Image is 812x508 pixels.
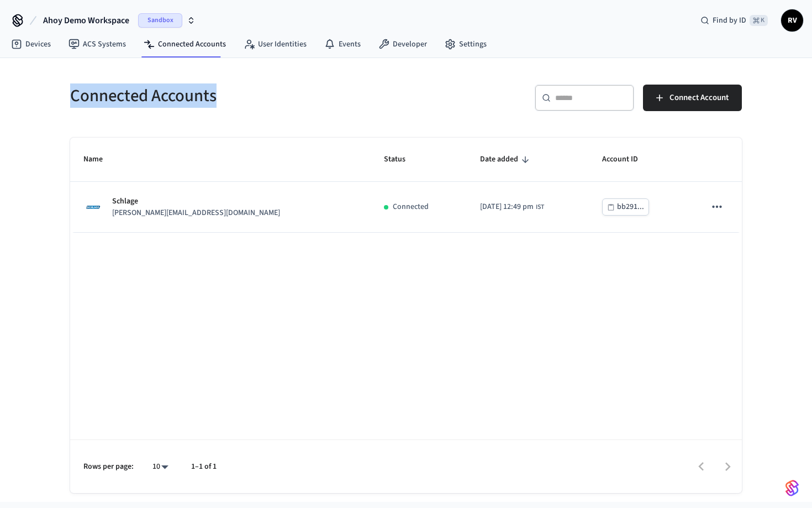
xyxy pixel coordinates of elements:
a: Developer [370,34,436,54]
span: ⌘ K [750,15,768,26]
div: Find by ID⌘ K [692,11,777,30]
span: Find by ID [713,15,746,26]
p: 1–1 of 1 [191,461,217,473]
span: Name [83,151,117,168]
button: Connect Account [643,85,742,111]
a: Events [315,34,370,54]
span: RV [782,11,802,30]
a: Connected Accounts [135,34,235,54]
span: Ahoy Demo Workspace [43,14,129,27]
a: User Identities [235,34,315,54]
a: ACS Systems [60,34,135,54]
a: Devices [2,34,60,54]
span: Status [384,151,420,168]
button: bb291... [602,198,649,216]
p: Schlage [112,196,280,207]
span: Account ID [602,151,652,168]
div: 10 [147,459,173,475]
table: sticky table [70,138,742,233]
img: Schlage Logo, Square [83,197,103,217]
span: Connect Account [669,91,729,105]
span: Date added [480,151,532,168]
img: SeamLogoGradient.69752ec5.svg [785,479,799,497]
p: Connected [393,201,429,213]
span: Sandbox [138,13,182,28]
div: bb291... [617,200,644,214]
button: RV [781,9,803,32]
span: [DATE] 12:49 pm [480,201,534,213]
div: Asia/Calcutta [480,201,544,213]
span: IST [536,202,544,212]
h5: Connected Accounts [70,85,399,107]
a: Settings [436,34,495,54]
p: [PERSON_NAME][EMAIL_ADDRESS][DOMAIN_NAME] [112,207,280,219]
p: Rows per page: [83,461,134,473]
